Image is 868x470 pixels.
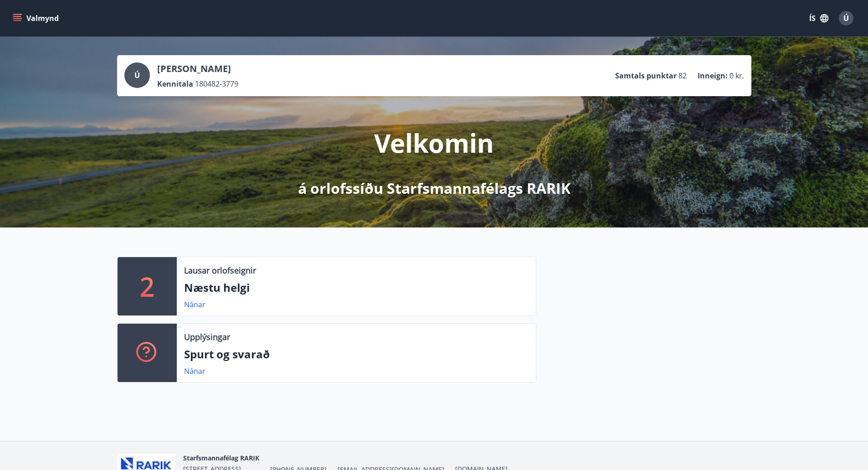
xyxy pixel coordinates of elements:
[615,71,677,81] p: Samtals punktar
[843,13,849,23] span: Ú
[184,366,205,376] a: Nánar
[184,280,529,295] p: Næstu helgi
[678,71,687,81] span: 82
[157,62,238,75] p: [PERSON_NAME]
[183,454,259,462] span: Starfsmannafélag RARIK
[374,125,494,160] p: Velkomin
[698,71,728,81] p: Inneign :
[11,10,62,26] button: menu
[184,264,256,276] p: Lausar orlofseignir
[298,178,570,198] p: á orlofssíðu Starfsmannafélags RARIK
[140,269,154,304] p: 2
[184,300,205,310] a: Nánar
[729,71,744,81] span: 0 kr.
[184,331,230,343] p: Upplýsingar
[184,346,529,362] p: Spurt og svarað
[195,79,238,89] span: 180482-3779
[134,70,140,80] span: Ú
[804,10,833,26] button: ÍS
[157,79,193,89] p: Kennitala
[835,7,857,29] button: Ú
